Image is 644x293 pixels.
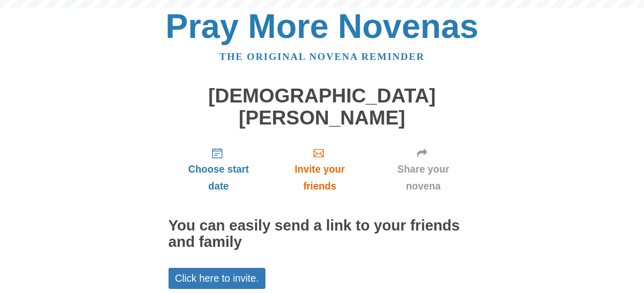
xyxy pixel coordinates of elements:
[169,268,266,289] a: Click here to invite.
[371,139,476,200] a: Share your novena
[169,85,476,129] h1: [DEMOGRAPHIC_DATA][PERSON_NAME]
[169,139,269,200] a: Choose start date
[381,161,466,195] span: Share your novena
[268,139,370,200] a: Invite your friends
[165,7,479,45] a: Pray More Novenas
[279,161,360,195] span: Invite your friends
[219,51,425,62] a: The original novena reminder
[169,218,476,250] h2: You can easily send a link to your friends and family
[179,161,259,195] span: Choose start date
